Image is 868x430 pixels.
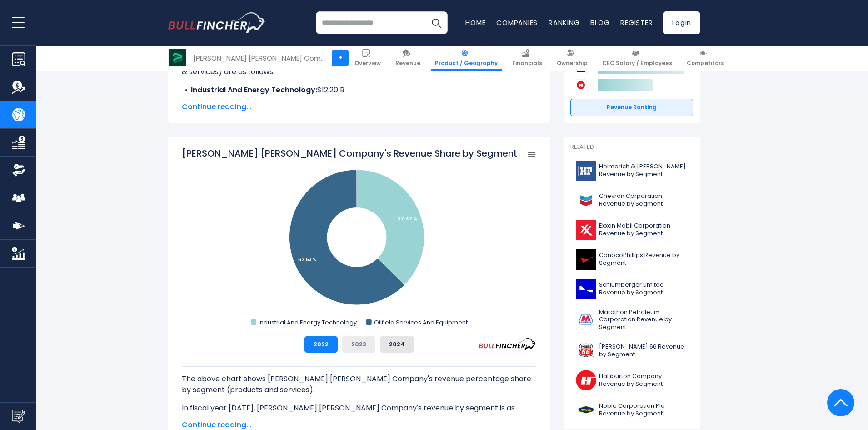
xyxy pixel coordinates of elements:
span: Revenue [395,60,420,67]
a: Home [465,18,485,27]
a: Financials [508,46,546,71]
a: Helmerich & [PERSON_NAME] Revenue by Segment [570,158,693,183]
a: Go to homepage [168,12,266,33]
tspan: 62.53 % [298,256,317,263]
button: 2024 [380,336,414,353]
a: Companies [496,18,538,27]
a: Register [620,18,653,27]
tspan: [PERSON_NAME] [PERSON_NAME] Company's Revenue Share by Segment [182,147,517,160]
a: Schlumberger Limited Revenue by Segment [570,277,693,302]
span: ConocoPhillips Revenue by Segment [599,252,688,267]
p: Related [570,143,693,151]
img: HAL logo [576,370,596,390]
span: Chevron Corporation Revenue by Segment [599,192,688,208]
img: MPC logo [576,309,596,330]
span: Competitors [687,60,724,67]
span: CEO Salary / Employees [602,60,672,67]
button: 2022 [304,336,338,353]
a: Chevron Corporation Revenue by Segment [570,188,693,213]
tspan: 37.47 % [398,215,417,222]
a: CEO Salary / Employees [598,46,676,71]
span: [PERSON_NAME] 66 Revenue by Segment [599,343,688,359]
b: Industrial And Energy Technology: [191,85,317,95]
p: In fiscal year [DATE], [PERSON_NAME] [PERSON_NAME] Company's revenue by segment is as follows: [182,403,536,425]
img: XOM logo [576,220,596,240]
span: Exxon Mobil Corporation Revenue by Segment [599,222,688,238]
a: Ownership [553,46,592,71]
span: Halliburton Company Revenue by Segment [599,373,688,388]
img: Halliburton Company competitors logo [575,79,587,91]
a: Halliburton Company Revenue by Segment [570,368,693,393]
a: [PERSON_NAME] 66 Revenue by Segment [570,338,693,363]
div: [PERSON_NAME] [PERSON_NAME] Company [193,53,325,63]
svg: Baker Hughes Company's Revenue Share by Segment [182,147,536,329]
span: Ownership [557,60,588,67]
a: Competitors [683,46,728,71]
a: Login [663,11,700,34]
img: CVX logo [576,190,596,211]
button: Search [425,11,448,34]
a: Ranking [549,18,579,27]
a: ConocoPhillips Revenue by Segment [570,247,693,272]
text: Oilfield Services And Equipment [374,318,468,327]
img: bullfincher logo [168,12,266,33]
a: Exxon Mobil Corporation Revenue by Segment [570,218,693,243]
img: Ownership [12,163,25,177]
span: Overview [354,60,381,67]
img: PSX logo [576,340,596,361]
img: HP logo [576,161,596,181]
span: Continue reading... [182,101,536,112]
img: COP logo [576,249,596,270]
li: $12.20 B [182,85,536,96]
a: Revenue [391,46,424,71]
a: Marathon Petroleum Corporation Revenue by Segment [570,306,693,334]
a: Blog [590,18,609,27]
p: The above chart shows [PERSON_NAME] [PERSON_NAME] Company's revenue percentage share by segment (... [182,374,536,395]
span: Financials [512,60,542,67]
span: Noble Corporation Plc Revenue by Segment [599,402,688,418]
a: Revenue Ranking [570,99,693,116]
a: Noble Corporation Plc Revenue by Segment [570,397,693,422]
a: + [332,50,349,66]
img: BKR logo [169,49,186,66]
a: Product / Geography [431,46,502,71]
span: Schlumberger Limited Revenue by Segment [599,281,688,297]
span: Helmerich & [PERSON_NAME] Revenue by Segment [599,163,688,178]
button: 2023 [342,336,375,353]
text: Industrial And Energy Technology [259,318,357,327]
img: SLB logo [576,279,596,299]
span: Marathon Petroleum Corporation Revenue by Segment [599,309,688,332]
span: Product / Geography [435,60,498,67]
a: Overview [350,46,385,71]
img: NE logo [576,400,596,420]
